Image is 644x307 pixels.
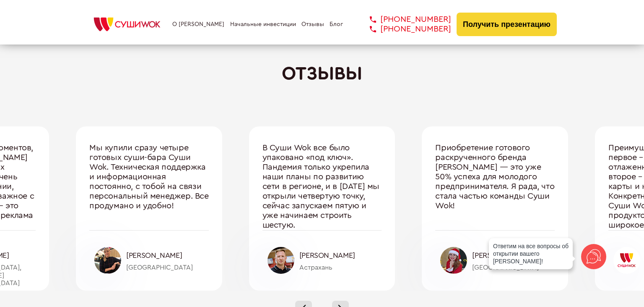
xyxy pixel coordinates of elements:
div: Мы купили сразу четыре готовых суши-бара Суши Wok. Техническая поддержка и информационная постоян... [89,143,209,230]
div: Приобретение готового раскрученного бренда [PERSON_NAME] — это уже 50% успеха для молодого предпр... [435,143,555,230]
a: [PHONE_NUMBER] [357,15,451,24]
a: О [PERSON_NAME] [172,21,224,28]
div: [PERSON_NAME] [299,251,382,260]
a: [PHONE_NUMBER] [357,24,451,34]
a: Отзывы [301,21,324,28]
div: [GEOGRAPHIC_DATA] [126,264,209,271]
div: Астрахань [299,264,382,271]
a: Блог [330,21,343,28]
a: Начальные инвестиции [230,21,296,28]
div: [PERSON_NAME] [472,251,555,260]
div: [GEOGRAPHIC_DATA] [472,264,555,271]
img: СУШИWOK [87,15,167,34]
div: Ответим на все вопросы об открытии вашего [PERSON_NAME]! [489,238,573,269]
button: Получить презентацию [457,13,557,36]
div: [PERSON_NAME] [126,251,209,260]
div: В Суши Wok все было упаковано «под ключ». Пандемия только укрепила наши планы по развитию сети в ... [262,143,382,230]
